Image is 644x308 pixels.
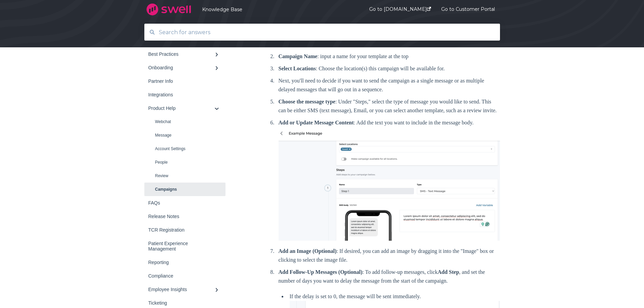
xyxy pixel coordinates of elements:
div: Onboarding [148,65,215,70]
li: : If desired, you can add an image by dragging it into the "Image" box or clicking to select the ... [276,247,500,264]
a: Patient Experience Management [144,237,225,256]
div: Release Notes [148,214,215,219]
div: Reporting [148,260,215,265]
a: Campaigns [144,183,225,196]
a: Knowledge Base [202,6,349,13]
div: Best Practices [148,51,215,57]
a: Integrations [144,88,225,101]
li: : input a name for your template at the top [276,52,500,61]
a: Product Help [144,101,225,115]
a: Reporting [144,256,225,269]
div: Partner Info [148,78,215,84]
a: TCR Registration [144,223,225,237]
a: Onboarding [144,61,225,74]
li: Next, you'll need to decide if you want to send the campaign as a single message or as multiple d... [276,76,500,94]
div: Patient Experience Management [148,241,215,252]
div: Integrations [148,92,215,97]
div: TCR Registration [148,227,215,233]
strong: Choose the message type [279,99,335,104]
li: : Choose the location(s) this campaign will be available for. [276,64,500,73]
a: Employee Insights [144,283,225,296]
a: Webchat [144,115,225,128]
a: Message [144,128,225,142]
a: Review [144,169,225,183]
div: Compliance [148,273,215,279]
input: Search for answers [155,25,490,40]
img: company logo [144,1,193,18]
div: Product Help [148,105,215,111]
div: Employee Insights [148,287,215,292]
a: Release Notes [144,210,225,223]
strong: Add Step [438,269,459,275]
img: Screenshot 2024-07-17 at 3.36.21 PM [279,127,500,241]
li: : Add the text you want to include in the message body. [276,118,500,243]
strong: Select Locations [279,66,316,71]
a: People [144,156,225,169]
strong: Add or Update Message Content [279,120,354,125]
a: Account Settings [144,142,225,156]
a: Compliance [144,269,225,283]
strong: Campaign Name [279,53,317,59]
a: Best Practices [144,47,225,61]
strong: Add Follow-Up Messages (Optional) [279,269,362,275]
div: Ticketing [148,300,215,306]
a: Partner Info [144,74,225,88]
li: : Under "Steps," select the type of message you would like to send. This can be either SMS (text ... [276,97,500,115]
div: FAQs [148,200,215,206]
a: FAQs [144,196,225,210]
strong: Add an Image (Optional) [279,248,337,254]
